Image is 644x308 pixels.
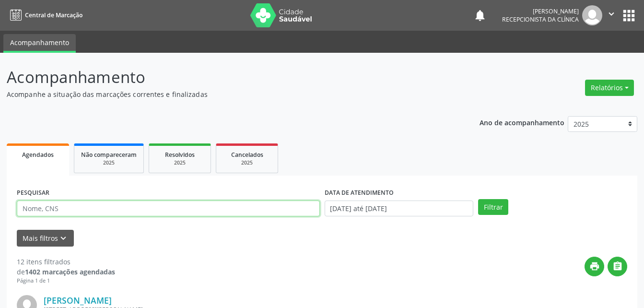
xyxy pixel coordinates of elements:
div: [PERSON_NAME] [502,7,579,15]
i: print [589,261,600,272]
img: img [582,5,602,25]
p: Acompanhamento [7,65,448,89]
button:  [602,5,621,25]
button: Mais filtroskeyboard_arrow_down [17,230,74,247]
label: PESQUISAR [17,186,49,201]
button: apps [621,7,637,24]
p: Ano de acompanhamento [480,116,564,128]
input: Nome, CNS [17,201,320,217]
span: Central de Marcação [25,11,82,19]
div: 2025 [81,159,137,166]
button: Relatórios [585,80,634,96]
div: Página 1 de 1 [17,277,115,285]
button: Filtrar [478,199,508,215]
span: Resolvidos [165,151,195,159]
i: keyboard_arrow_down [58,233,69,244]
strong: 1402 marcações agendadas [25,267,115,276]
i:  [606,9,617,19]
span: Agendados [22,151,54,159]
span: Recepcionista da clínica [502,15,579,24]
a: Acompanhamento [3,34,76,53]
div: de [17,267,115,277]
i:  [612,261,623,272]
span: Não compareceram [81,151,137,159]
input: Selecione um intervalo [325,201,474,217]
button:  [608,257,627,276]
span: Cancelados [231,151,263,159]
div: 2025 [156,159,204,166]
div: 2025 [223,159,271,166]
button: notifications [473,9,487,22]
a: Central de Marcação [7,7,82,23]
div: 12 itens filtrados [17,257,115,267]
button: print [585,257,604,276]
p: Acompanhe a situação das marcações correntes e finalizadas [7,89,448,99]
label: DATA DE ATENDIMENTO [325,186,394,201]
a: [PERSON_NAME] [44,295,112,306]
